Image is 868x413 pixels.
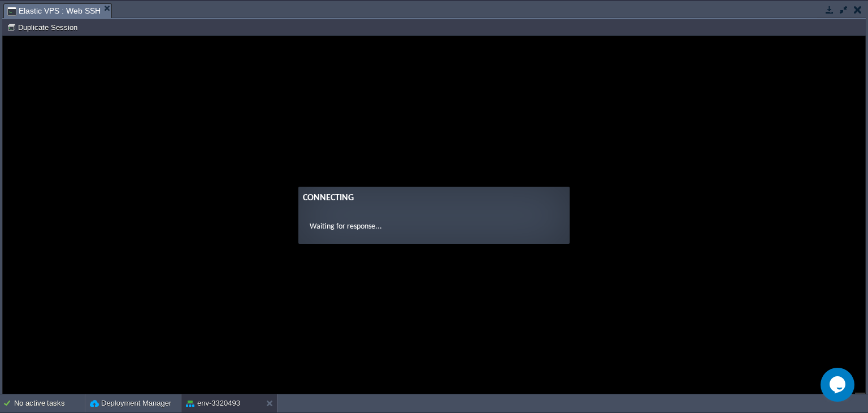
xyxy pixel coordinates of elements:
[7,4,101,18] span: Elastic VPS : Web SSH
[90,398,171,409] button: Deployment Manager
[14,394,85,412] div: No active tasks
[186,398,240,409] button: env-3320493
[821,368,857,402] iframe: chat widget
[300,155,562,169] div: Connecting
[7,22,81,32] button: Duplicate Session
[307,184,555,196] p: Waiting for response...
